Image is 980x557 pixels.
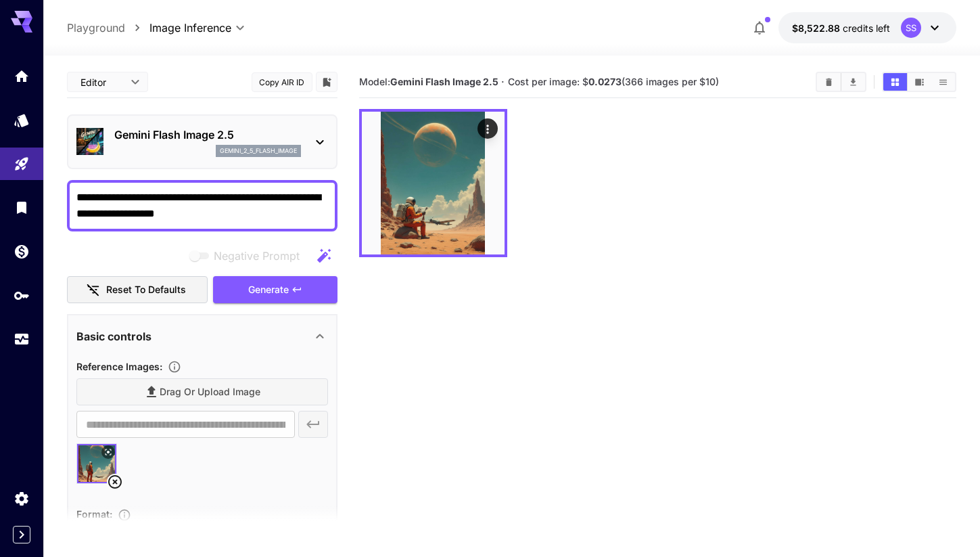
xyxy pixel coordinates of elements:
b: Gemini Flash Image 2.5 [390,76,498,87]
div: Gemini Flash Image 2.5gemini_2_5_flash_image [76,121,328,162]
div: $8,522.87891 [792,21,890,35]
span: Editor [80,75,122,89]
span: credits left [843,22,890,34]
img: Z [362,112,505,254]
p: gemini_2_5_flash_image [220,146,297,156]
button: Download All [841,73,865,91]
button: $8,522.87891SS [778,12,956,43]
button: Show images in video view [908,73,931,91]
div: Playground [14,156,30,173]
span: Image Inference [149,20,231,36]
span: Cost per image: $ (366 images per $10) [508,76,719,87]
b: 0.0273 [588,76,622,87]
div: Models [14,112,30,129]
span: Generate [248,282,289,298]
button: Add to library [321,74,333,90]
span: Reference Images : [76,361,162,372]
div: API Keys [14,287,30,304]
div: Usage [14,331,30,348]
button: Expand sidebar [13,526,30,543]
button: Upload a reference image to guide the result. This is needed for Image-to-Image or Inpainting. Su... [162,360,187,374]
div: Show images in grid viewShow images in video viewShow images in list view [882,72,956,92]
p: Basic controls [76,328,151,344]
div: Home [14,68,30,85]
button: Show images in list view [931,73,955,91]
div: Clear ImagesDownload All [816,72,866,92]
div: Library [14,199,30,216]
span: Negative prompts are not compatible with the selected model. [187,247,310,264]
button: Reset to defaults [67,276,208,304]
p: Gemini Flash Image 2.5 [114,127,301,143]
div: Wallet [14,243,30,260]
div: SS [901,18,921,38]
a: Playground [67,20,125,36]
nav: breadcrumb [67,20,149,36]
span: Negative Prompt [214,248,300,264]
button: Clear Images [817,73,841,91]
button: Copy AIR ID [252,72,312,92]
span: Model: [359,76,498,87]
div: Actions [477,118,497,139]
div: Settings [14,490,30,507]
button: Show images in grid view [883,73,907,91]
button: Generate [213,276,337,304]
span: $8,522.88 [792,22,843,34]
div: Basic controls [76,320,328,353]
p: · [501,74,505,90]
